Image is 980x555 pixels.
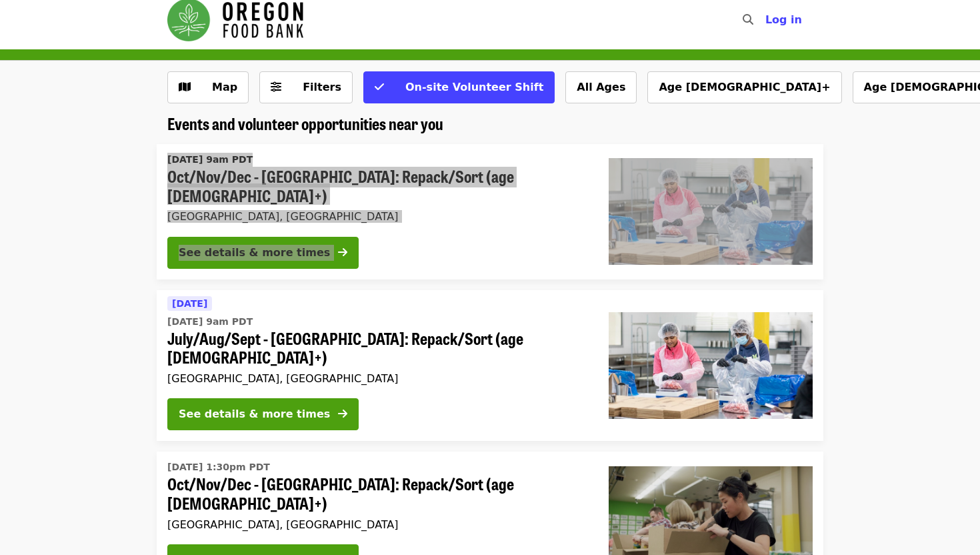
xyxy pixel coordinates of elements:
[167,71,249,103] button: Show map view
[157,144,823,280] a: See details for "Oct/Nov/Dec - Beaverton: Repack/Sort (age 10+)"
[157,290,823,442] a: See details for "July/Aug/Sept - Beaverton: Repack/Sort (age 10+)"
[167,167,587,205] span: Oct/Nov/Dec - [GEOGRAPHIC_DATA]: Repack/Sort (age [DEMOGRAPHIC_DATA]+)
[179,81,191,93] i: map icon
[761,4,772,36] input: Search
[167,237,359,269] button: See details & more times
[765,13,802,26] span: Log in
[609,158,813,265] img: Oct/Nov/Dec - Beaverton: Repack/Sort (age 10+) organized by Oregon Food Bank
[167,460,270,474] time: [DATE] 1:30pm PDT
[167,153,253,167] time: [DATE] 9am PDT
[405,81,543,93] span: On-site Volunteer Shift
[167,398,359,430] button: See details & more times
[375,81,384,93] i: check icon
[179,406,330,422] div: See details & more times
[167,210,587,223] div: [GEOGRAPHIC_DATA], [GEOGRAPHIC_DATA]
[647,71,841,103] button: Age [DEMOGRAPHIC_DATA]+
[303,81,341,93] span: Filters
[565,71,637,103] button: All Ages
[363,71,555,103] button: On-site Volunteer Shift
[167,329,587,368] span: July/Aug/Sept - [GEOGRAPHIC_DATA]: Repack/Sort (age [DEMOGRAPHIC_DATA]+)
[338,408,347,420] i: arrow-right icon
[259,71,353,103] button: Filters (0 selected)
[212,81,237,93] span: Map
[172,298,207,309] span: [DATE]
[167,372,587,385] div: [GEOGRAPHIC_DATA], [GEOGRAPHIC_DATA]
[609,312,813,419] img: July/Aug/Sept - Beaverton: Repack/Sort (age 10+) organized by Oregon Food Bank
[167,111,443,135] span: Events and volunteer opportunities near you
[338,246,347,259] i: arrow-right icon
[167,315,253,329] time: [DATE] 9am PDT
[271,81,281,93] i: sliders-h icon
[755,7,813,33] button: Log in
[167,518,587,531] div: [GEOGRAPHIC_DATA], [GEOGRAPHIC_DATA]
[167,474,587,513] span: Oct/Nov/Dec - [GEOGRAPHIC_DATA]: Repack/Sort (age [DEMOGRAPHIC_DATA]+)
[179,245,330,261] div: See details & more times
[743,13,753,26] i: search icon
